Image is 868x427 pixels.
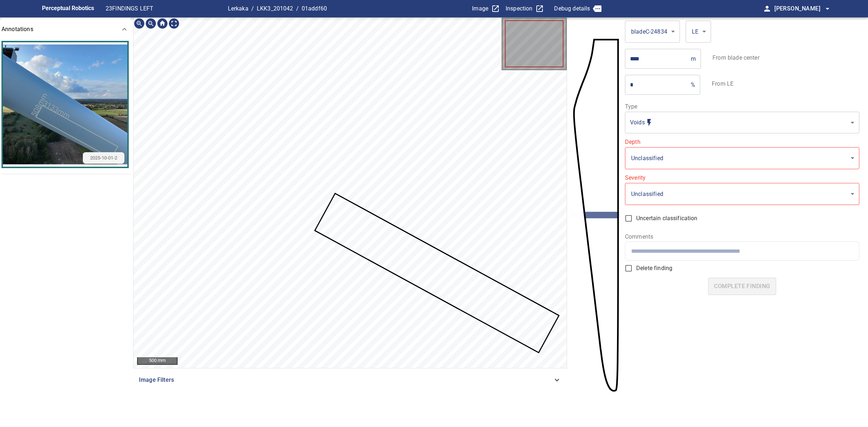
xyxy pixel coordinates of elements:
span: [PERSON_NAME] [774,4,832,14]
span: 2025-10-01-2 [86,155,122,162]
div: Zoom in [133,18,145,29]
div: LE [691,27,699,36]
div: Voids [625,111,859,133]
span: / [251,4,254,13]
span: person [763,4,771,13]
label: Depth [625,139,859,145]
div: bladeC-24834 [625,20,680,43]
button: [PERSON_NAME] [771,1,832,16]
p: Lerkaka [228,4,248,13]
div: Unclassified [630,189,848,198]
div: Toggle full page [168,18,180,29]
div: Please select a valid value [625,139,859,169]
span: Delete finding [636,264,672,273]
figcaption: Perceptual Robotics [42,3,94,14]
div: Unclassified [625,147,859,169]
span: / [296,4,299,13]
div: LE [686,20,711,43]
div: Unclassified [625,183,859,205]
a: LKK3_201042 [257,5,293,12]
p: Inspection [506,4,533,13]
span: Image Filters [139,376,553,384]
label: Select this if you're unsure about the classification and it may need further review, reinspectio... [621,211,854,226]
label: From blade center [712,55,759,61]
p: Debug details [554,4,590,13]
p: 23 FINDINGS LEFT [106,4,228,13]
a: Inspection [506,4,544,13]
div: Please select a valid value [625,175,859,205]
a: 01addf60 [302,5,327,12]
img: Cropped image of finding key Lerkaka/LKK3_201042/01addf60-a844-11f0-9803-13f0eaeae921. Inspection... [3,42,127,167]
div: Image Filters [133,371,567,389]
label: Severity [625,175,859,181]
span: arrow_drop_down [823,4,832,13]
p: % [691,81,695,88]
a: Image [472,4,500,13]
button: 2025-10-01-2 [3,42,127,167]
div: Zoom out [145,18,157,29]
div: Unclassified [630,154,848,163]
label: Type [625,104,859,110]
span: Uncertain classification [636,214,698,223]
p: Annotations [1,25,33,34]
label: Comments [625,234,859,240]
label: From LE [712,81,733,87]
div: Matches with suggested type [630,118,848,127]
div: Annotations [1,18,132,41]
p: Image [472,4,488,13]
div: bladeC-24834 [630,27,668,36]
p: m [691,55,696,62]
div: Go home [157,18,168,29]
